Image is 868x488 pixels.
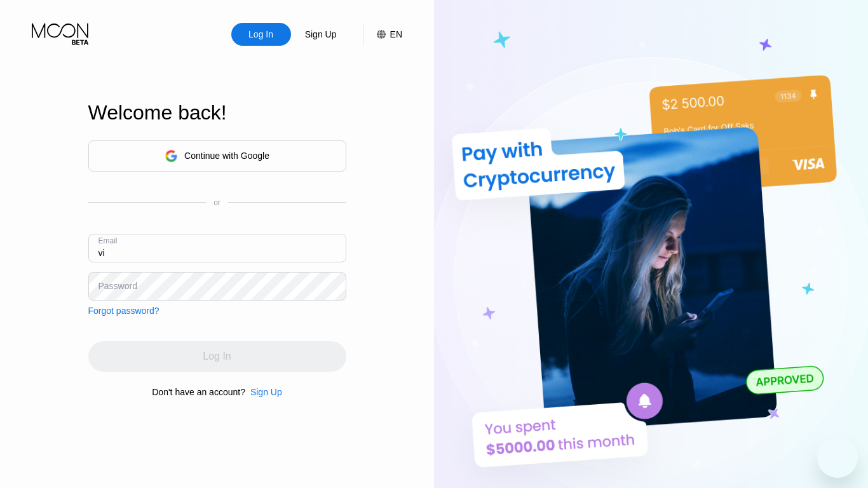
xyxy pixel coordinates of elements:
[817,437,858,478] iframe: Button to launch messaging window
[363,23,402,46] div: EN
[250,387,282,397] div: Sign Up
[88,140,346,172] div: Continue with Google
[88,306,159,316] div: Forgot password?
[98,281,137,291] div: Password
[184,151,269,161] div: Continue with Google
[304,28,338,41] div: Sign Up
[88,101,346,125] div: Welcome back!
[231,23,291,46] div: Log In
[390,29,402,39] div: EN
[214,198,220,207] div: or
[98,236,118,245] div: Email
[245,387,282,397] div: Sign Up
[152,387,245,397] div: Don't have an account?
[247,28,275,41] div: Log In
[291,23,351,46] div: Sign Up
